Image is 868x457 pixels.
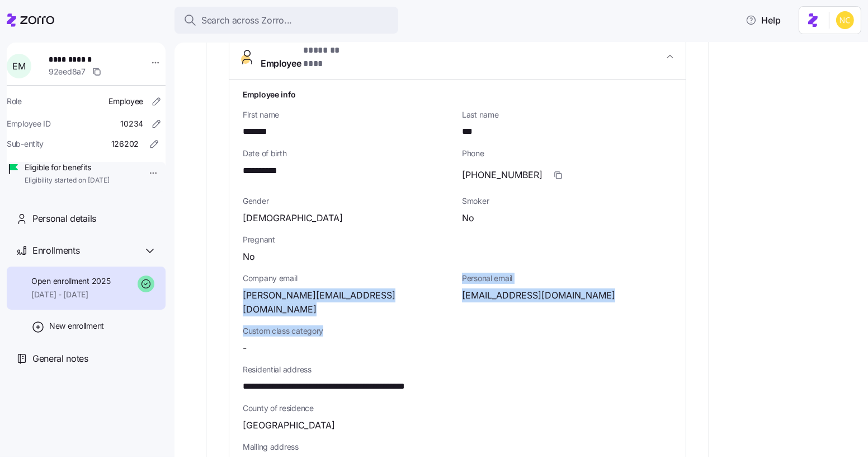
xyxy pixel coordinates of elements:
span: Help [746,13,781,27]
span: [GEOGRAPHIC_DATA] [243,418,335,432]
button: Search across Zorro... [174,7,398,34]
span: New enrollment [49,320,104,332]
span: Mailing address [243,441,672,453]
span: Personal details [32,212,96,226]
h1: Employee info [243,88,672,100]
span: Eligibility started on [DATE] [25,176,110,185]
span: Sub-entity [7,138,44,150]
span: [EMAIL_ADDRESS][DOMAIN_NAME] [462,288,615,302]
span: Custom class category [243,325,453,337]
span: Employee [261,44,360,71]
span: Personal email [462,273,672,284]
span: [DEMOGRAPHIC_DATA] [243,211,343,225]
span: Pregnant [243,234,672,245]
span: No [462,211,474,225]
img: e03b911e832a6112bf72643c5874f8d8 [836,11,854,29]
span: - [243,341,247,355]
span: Eligible for benefits [25,162,110,173]
span: Enrollments [32,244,79,258]
span: Phone [462,148,672,159]
span: 10234 [120,118,143,129]
span: 126202 [111,138,139,150]
span: Residential address [243,364,672,375]
span: Date of birth [243,148,453,159]
span: 92eed8a7 [49,66,86,77]
span: Last name [462,109,672,120]
span: First name [243,109,453,120]
span: Company email [243,273,453,284]
span: Open enrollment 2025 [31,276,110,287]
span: General notes [32,352,88,366]
span: Employee ID [7,118,51,129]
span: [PERSON_NAME][EMAIL_ADDRESS][DOMAIN_NAME] [243,288,453,316]
span: County of residence [243,403,672,414]
span: Search across Zorro... [201,13,292,27]
span: Role [7,96,22,107]
span: E M [12,62,25,71]
span: [PHONE_NUMBER] [462,168,542,182]
span: Gender [243,195,453,207]
span: Employee [108,96,143,107]
button: Help [737,9,790,31]
span: Smoker [462,195,672,207]
span: [DATE] - [DATE] [31,289,110,300]
span: No [243,250,255,264]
